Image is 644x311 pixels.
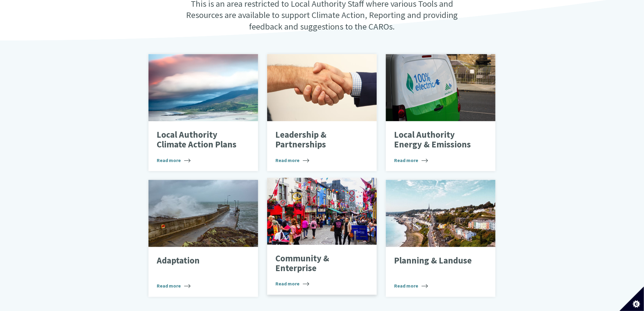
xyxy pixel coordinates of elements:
[620,287,644,311] button: Set cookie preferences
[386,180,495,297] a: Planning & Landuse Read more
[157,282,191,290] span: Read more
[267,54,377,171] a: Leadership & Partnerships Read more
[157,157,191,164] span: Read more
[394,157,428,164] span: Read more
[394,256,478,266] p: Planning & Landuse
[275,130,359,149] p: Leadership & Partnerships
[149,180,258,297] a: Adaptation Read more
[267,178,377,295] a: Community & Enterprise Read more
[157,130,240,149] p: Local Authority Climate Action Plans
[149,54,258,171] a: Local Authority Climate Action Plans Read more
[275,157,309,164] span: Read more
[394,130,478,149] p: Local Authority Energy & Emissions
[394,282,428,290] span: Read more
[157,256,240,266] p: Adaptation
[275,280,309,288] span: Read more
[386,54,495,171] a: Local Authority Energy & Emissions Read more
[275,254,359,273] p: Community & Enterprise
